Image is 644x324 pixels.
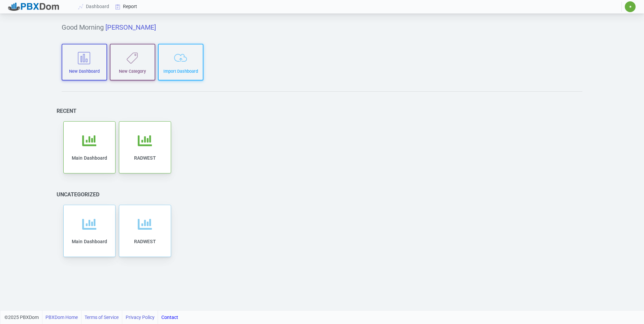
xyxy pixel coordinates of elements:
[85,311,119,324] a: Terms of Service
[134,155,156,161] span: RADWEST
[134,239,156,244] span: RADWEST
[72,239,107,244] span: Main Dashboard
[62,44,107,80] button: New Dashboard
[57,191,99,198] h6: Uncategorized
[57,108,76,114] h6: Recent
[105,23,156,31] span: [PERSON_NAME]
[4,311,178,324] div: ©2025 PBXDom
[126,311,155,324] a: Privacy Policy
[112,0,140,13] a: Report
[62,23,582,31] h5: Good Morning
[75,0,112,13] a: Dashboard
[161,311,178,324] a: Contact
[629,5,632,9] span: ✷
[624,1,636,12] button: ✷
[72,155,107,161] span: Main Dashboard
[158,44,203,80] button: Import Dashboard
[110,44,155,80] button: New Category
[45,311,78,324] a: PBXDom Home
